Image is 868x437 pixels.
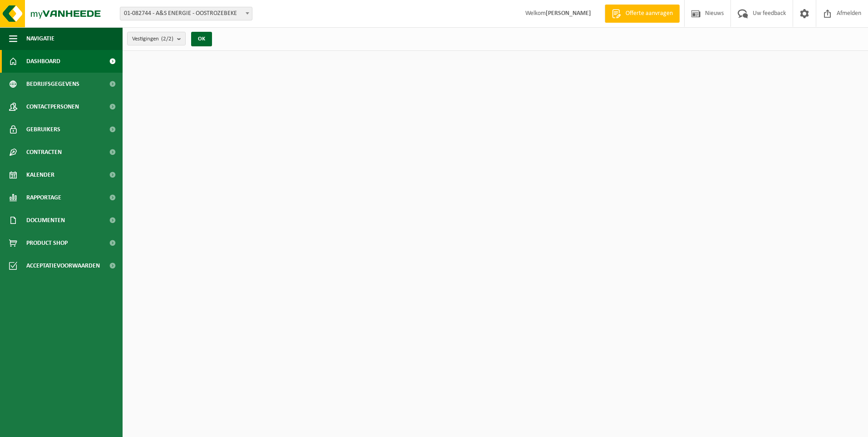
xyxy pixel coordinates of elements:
span: Kalender [26,164,54,186]
span: Bedrijfsgegevens [26,73,79,95]
span: Acceptatievoorwaarden [26,254,100,277]
button: OK [191,32,212,46]
span: Rapportage [26,186,61,209]
span: 01-082744 - A&S ENERGIE - OOSTROZEBEKE [120,7,252,20]
button: Vestigingen(2/2) [127,32,186,45]
span: Product Shop [26,232,68,254]
span: Contracten [26,141,62,164]
span: Offerte aanvragen [623,9,675,18]
a: Offerte aanvragen [605,5,680,23]
span: Contactpersonen [26,95,79,118]
span: Dashboard [26,50,60,73]
span: Vestigingen [132,32,173,46]
span: Gebruikers [26,118,60,141]
span: Navigatie [26,27,54,50]
span: Documenten [26,209,65,232]
strong: [PERSON_NAME] [546,10,591,17]
count: (2/2) [161,36,173,42]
